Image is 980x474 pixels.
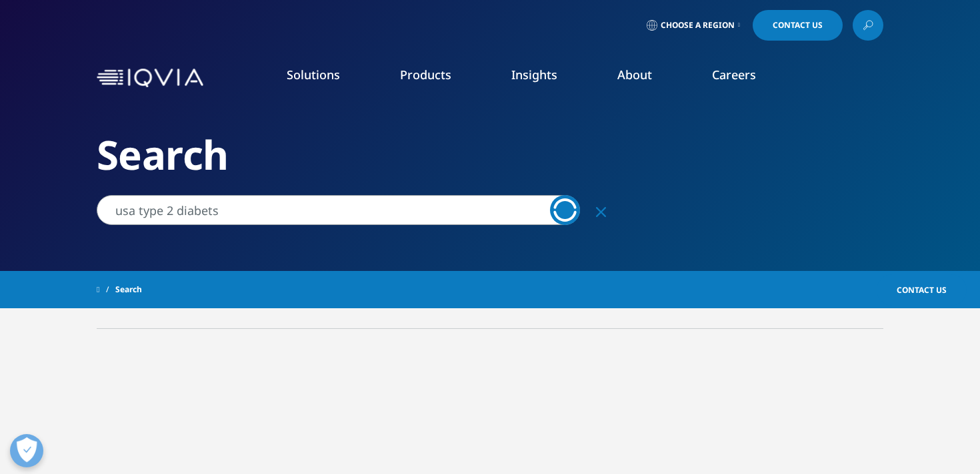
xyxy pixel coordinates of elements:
[753,10,843,41] a: Contact Us
[400,67,451,83] a: Products
[511,67,557,83] a: Insights
[773,21,823,29] span: Contact Us
[585,195,617,227] div: Clear
[287,67,340,83] a: Solutions
[115,278,142,302] span: Search
[97,69,203,88] img: IQVIA Healthcare Information Technology and Pharma Clinical Research Company
[97,130,883,180] h2: Search
[617,67,652,83] a: About
[712,67,756,83] a: Careers
[209,47,883,109] nav: Primary
[596,207,606,217] svg: Clear
[661,20,735,31] span: Choose a Region
[877,274,967,306] a: Contact Us
[897,284,947,296] span: Contact Us
[10,434,43,467] button: Open Preferences
[97,195,580,225] input: Search
[551,195,580,224] svg: Loading
[550,195,580,225] a: Search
